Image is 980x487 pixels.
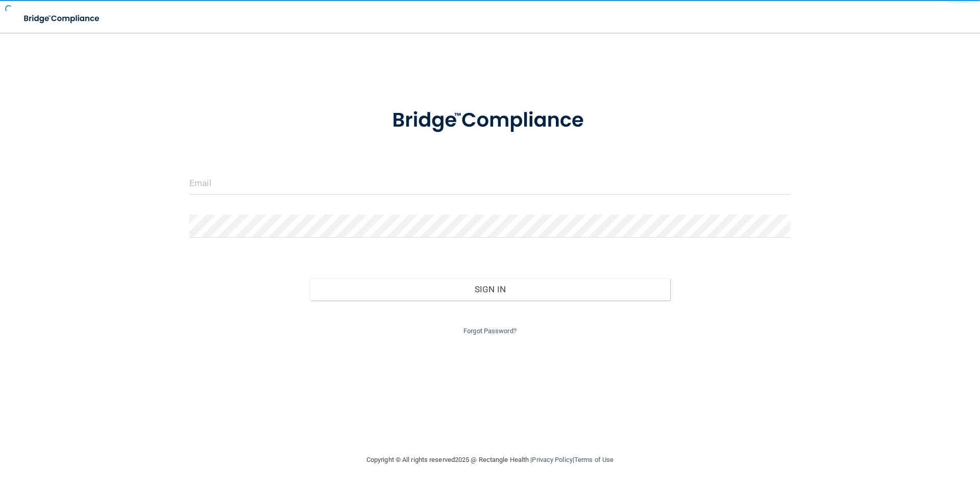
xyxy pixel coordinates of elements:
a: Privacy Policy [532,456,572,463]
input: Email [189,172,791,195]
button: Sign In [310,278,671,300]
img: bridge_compliance_login_screen.278c3ca4.svg [15,8,109,29]
div: Copyright © All rights reserved 2025 @ Rectangle Health | | [304,444,676,476]
img: bridge_compliance_login_screen.278c3ca4.svg [371,94,609,147]
a: Terms of Use [574,456,614,463]
a: Forgot Password? [463,327,517,335]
